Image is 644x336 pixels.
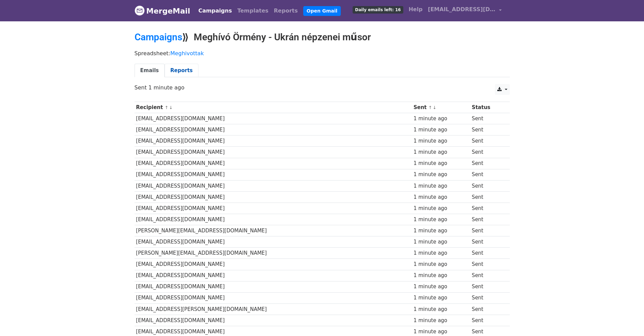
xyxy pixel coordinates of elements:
a: Reports [271,4,301,18]
td: [EMAIL_ADDRESS][DOMAIN_NAME] [135,270,412,281]
img: MergeMail logo [135,5,145,16]
th: Sent [412,102,470,113]
td: [EMAIL_ADDRESS][DOMAIN_NAME] [135,158,412,169]
iframe: Chat Widget [610,303,644,336]
a: [EMAIL_ADDRESS][DOMAIN_NAME] [425,3,504,19]
div: 1 minute ago [413,205,469,212]
a: ↑ [428,105,432,110]
a: Meghivottak [170,50,204,57]
a: MergeMail [135,4,190,18]
td: [EMAIL_ADDRESS][DOMAIN_NAME] [135,180,412,191]
a: Campaigns [196,4,235,18]
th: Status [470,102,505,113]
a: Emails [135,64,165,78]
div: 1 minute ago [413,283,469,291]
td: [EMAIL_ADDRESS][DOMAIN_NAME] [135,292,412,303]
div: 1 minute ago [413,328,469,336]
a: Daily emails left: 16 [350,3,406,16]
span: [EMAIL_ADDRESS][DOMAIN_NAME] [428,5,496,14]
td: Sent [470,203,505,214]
td: Sent [470,315,505,326]
div: 1 minute ago [413,160,469,167]
td: [EMAIL_ADDRESS][DOMAIN_NAME] [135,135,412,147]
td: [EMAIL_ADDRESS][DOMAIN_NAME] [135,281,412,292]
td: [EMAIL_ADDRESS][DOMAIN_NAME] [135,236,412,248]
td: Sent [470,225,505,236]
td: Sent [470,303,505,315]
td: Sent [470,292,505,303]
td: Sent [470,169,505,180]
td: [EMAIL_ADDRESS][DOMAIN_NAME] [135,203,412,214]
td: Sent [470,113,505,124]
div: 1 minute ago [413,193,469,201]
td: [PERSON_NAME][EMAIL_ADDRESS][DOMAIN_NAME] [135,248,412,259]
div: 1 minute ago [413,171,469,178]
div: 1 minute ago [413,249,469,257]
td: Sent [470,248,505,259]
a: Help [406,3,425,16]
div: 1 minute ago [413,148,469,156]
div: 1 minute ago [413,294,469,302]
div: 1 minute ago [413,317,469,324]
div: 1 minute ago [413,216,469,224]
div: 1 minute ago [413,260,469,268]
a: Open Gmail [303,6,341,16]
div: 1 minute ago [413,182,469,190]
td: Sent [470,135,505,147]
td: [EMAIL_ADDRESS][DOMAIN_NAME] [135,147,412,158]
td: Sent [470,191,505,203]
div: 1 minute ago [413,272,469,279]
h2: ⟫ Meghívó Örmény - Ukrán népzenei műsor [135,31,510,43]
td: Sent [470,281,505,292]
td: [EMAIL_ADDRESS][DOMAIN_NAME] [135,169,412,180]
td: [EMAIL_ADDRESS][DOMAIN_NAME] [135,113,412,124]
th: Recipient [135,102,412,113]
a: Templates [235,4,271,18]
td: Sent [470,236,505,248]
td: [EMAIL_ADDRESS][DOMAIN_NAME] [135,124,412,135]
a: Reports [165,64,198,78]
div: Csevegés widget [610,303,644,336]
p: Sent 1 minute ago [135,84,510,91]
div: 1 minute ago [413,227,469,235]
td: [EMAIL_ADDRESS][PERSON_NAME][DOMAIN_NAME] [135,303,412,315]
td: [EMAIL_ADDRESS][DOMAIN_NAME] [135,315,412,326]
span: Daily emails left: 16 [353,6,403,14]
div: 1 minute ago [413,137,469,145]
div: 1 minute ago [413,126,469,134]
a: Campaigns [135,31,182,43]
td: Sent [470,158,505,169]
div: 1 minute ago [413,238,469,246]
a: ↓ [169,105,173,110]
td: [PERSON_NAME][EMAIL_ADDRESS][DOMAIN_NAME] [135,225,412,236]
td: Sent [470,180,505,191]
td: [EMAIL_ADDRESS][DOMAIN_NAME] [135,191,412,203]
td: Sent [470,147,505,158]
td: Sent [470,214,505,225]
td: Sent [470,259,505,270]
a: ↑ [165,105,168,110]
td: [EMAIL_ADDRESS][DOMAIN_NAME] [135,214,412,225]
td: Sent [470,124,505,135]
div: 1 minute ago [413,115,469,123]
div: 1 minute ago [413,306,469,313]
p: Spreadsheet: [135,50,510,57]
td: Sent [470,270,505,281]
td: [EMAIL_ADDRESS][DOMAIN_NAME] [135,259,412,270]
a: ↓ [433,105,436,110]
